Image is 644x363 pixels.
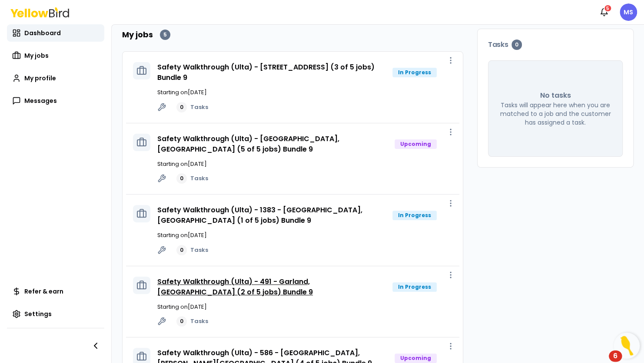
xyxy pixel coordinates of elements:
span: MS [620,3,637,21]
div: 0 [176,316,187,327]
a: My jobs [7,47,104,64]
a: Settings [7,305,104,323]
p: Starting on [DATE] [157,303,452,311]
div: 0 [176,173,187,184]
div: 0 [176,245,187,255]
a: 0Tasks [176,102,208,112]
div: In Progress [392,282,437,292]
a: Safety Walkthrough (Ulta) - [STREET_ADDRESS] (3 of 5 jobs) Bundle 9 [157,62,375,82]
span: Dashboard [24,29,61,37]
a: 0Tasks [176,173,208,184]
div: In Progress [392,211,437,220]
p: Starting on [DATE] [157,231,452,240]
a: Messages [7,92,104,109]
p: Starting on [DATE] [157,160,452,168]
p: Tasks will appear here when you are matched to a job and the customer has assigned a task. [499,101,612,127]
div: 0 [511,40,522,50]
a: Safety Walkthrough (Ulta) - 491 - Garland, [GEOGRAPHIC_DATA] (2 of 5 jobs) Bundle 9 [157,277,313,297]
span: Settings [24,310,52,318]
a: 0Tasks [176,316,208,327]
span: Messages [24,96,57,105]
span: Refer & earn [24,287,63,296]
button: Open Resource Center, 6 new notifications [614,333,640,359]
a: Safety Walkthrough (Ulta) - [GEOGRAPHIC_DATA], [GEOGRAPHIC_DATA] (5 of 5 jobs) Bundle 9 [157,134,339,154]
a: Refer & earn [7,283,104,300]
div: 0 [176,102,187,112]
div: 5 [160,30,170,40]
div: Upcoming [395,353,437,363]
a: My profile [7,69,104,87]
div: 5 [604,4,612,12]
a: Safety Walkthrough (Ulta) - 1383 - [GEOGRAPHIC_DATA], [GEOGRAPHIC_DATA] (1 of 5 jobs) Bundle 9 [157,205,362,225]
div: Upcoming [395,139,437,149]
a: 0Tasks [176,245,208,255]
a: Dashboard [7,24,104,42]
h3: Tasks [488,40,623,50]
button: 5 [595,3,613,21]
span: My profile [24,74,56,82]
div: In Progress [392,68,437,77]
p: Starting on [DATE] [157,88,452,97]
p: No tasks [540,90,571,101]
h2: My jobs [122,29,153,41]
span: My jobs [24,51,49,60]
